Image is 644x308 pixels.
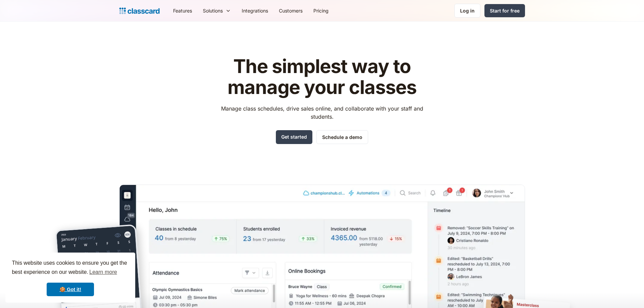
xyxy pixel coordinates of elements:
a: dismiss cookie message [47,283,94,296]
span: This website uses cookies to ensure you get the best experience on our website. [12,259,129,277]
a: Customers [273,3,308,18]
a: learn more about cookies [88,267,118,277]
a: home [119,6,160,16]
div: cookieconsent [5,253,135,303]
div: Log in [460,7,475,14]
a: Get started [276,130,312,144]
a: Features [168,3,197,18]
p: Manage class schedules, drive sales online, and collaborate with your staff and students. [215,104,429,121]
a: Schedule a demo [316,130,368,144]
a: Integrations [236,3,273,18]
div: Solutions [203,7,223,14]
a: Log in [454,4,480,18]
h1: The simplest way to manage your classes [215,56,429,98]
div: Start for free [490,7,520,14]
a: Start for free [484,4,525,17]
a: Pricing [308,3,334,18]
div: Solutions [197,3,236,18]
